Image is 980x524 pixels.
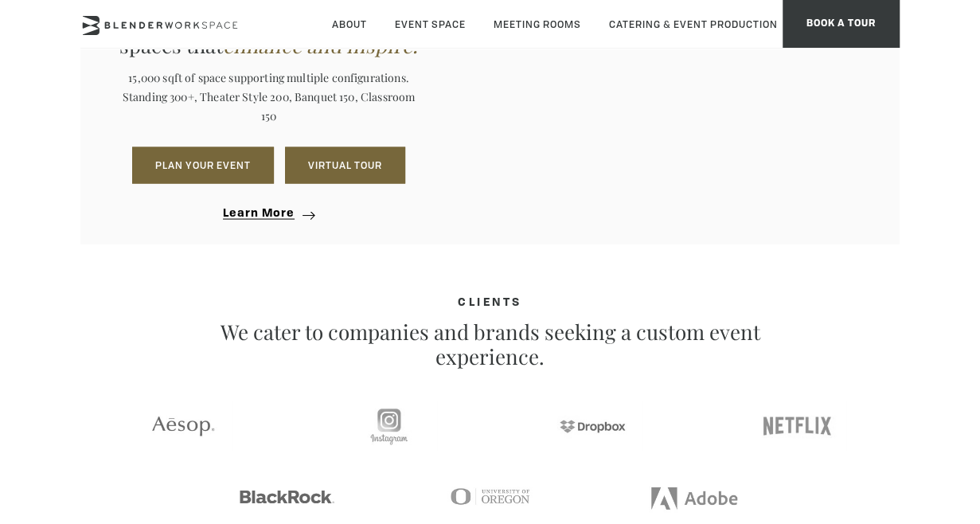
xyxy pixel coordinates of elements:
[132,147,274,183] button: PLAN YOUR EVENT
[223,207,314,218] a: Learn more about corporate event space midtown venue
[119,7,419,57] p: Thoughtfully designed event spaces that
[223,207,295,219] span: Learn More
[212,319,769,368] p: We cater to companies and brands seeking a custom event experience.
[900,448,980,524] iframe: Chat Widget
[285,147,405,183] a: Virtual Tour
[101,401,265,451] img: Aesop
[80,295,900,308] h4: CLIENTS
[119,68,419,124] p: 15,000 sqft of space supporting multiple configurations. Standing 300+, Theater Style 200, Banque...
